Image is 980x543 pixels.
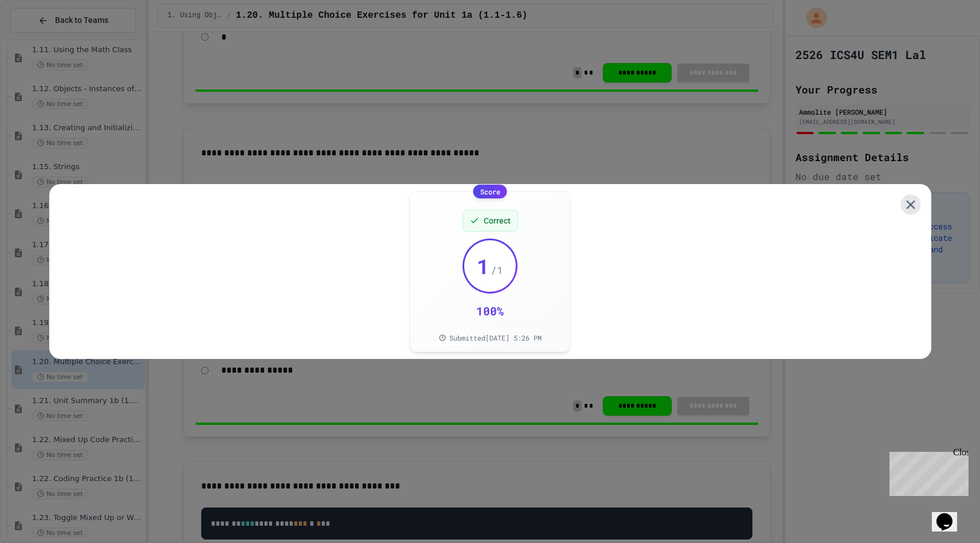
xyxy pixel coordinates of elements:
span: / 1 [491,262,503,278]
div: 100 % [476,303,504,319]
span: 1 [477,255,489,278]
div: Score [473,185,507,198]
span: Correct [484,215,511,226]
iframe: chat widget [932,497,969,532]
iframe: chat widget [885,447,969,496]
span: Submitted [DATE] 5:26 PM [449,333,542,342]
div: Chat with us now!Close [5,5,79,73]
